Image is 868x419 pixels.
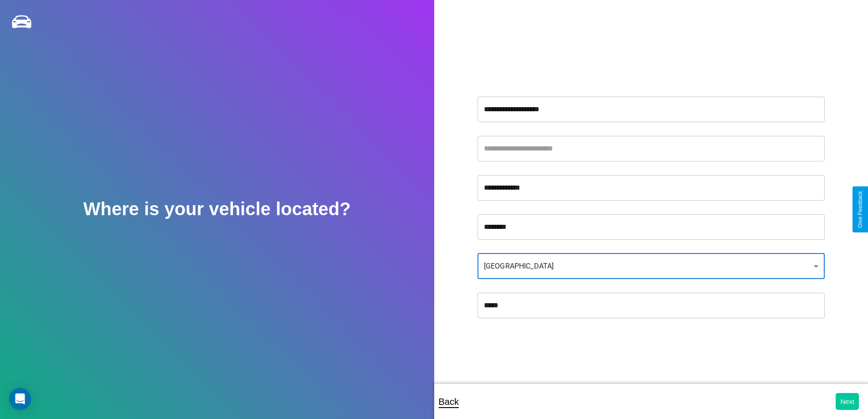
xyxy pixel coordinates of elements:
button: Next [836,393,859,410]
h2: Where is your vehicle located? [83,199,351,219]
div: Give Feedback [857,191,863,228]
div: Open Intercom Messenger [9,388,31,410]
div: [GEOGRAPHIC_DATA] [478,253,825,279]
p: Back [439,393,459,410]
